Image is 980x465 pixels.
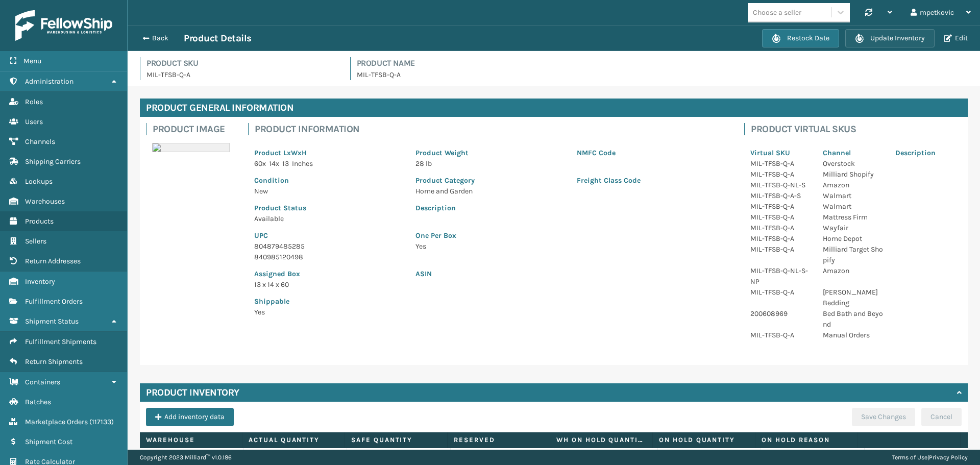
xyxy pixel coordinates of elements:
[454,435,544,445] label: Reserved
[415,175,565,186] p: Product Category
[415,186,565,197] p: Home and Garden
[556,435,646,445] label: WH On hold quantity
[25,437,72,446] span: Shipment Cost
[750,158,811,169] p: MIL-TFSB-Q-A
[823,244,883,265] p: Milliard Target Shopify
[25,418,88,426] span: Marketplace Orders
[184,32,252,44] h3: Product Details
[254,213,403,224] p: Available
[845,29,935,47] button: Update Inventory
[415,241,726,252] p: Yes
[750,212,811,223] p: MIL-TFSB-Q-A
[750,180,811,190] p: MIL-TFSB-Q-NL-S
[137,34,184,43] button: Back
[25,257,81,265] span: Return Addresses
[750,244,811,255] p: MIL-TFSB-Q-A
[25,117,43,126] span: Users
[941,34,971,43] button: Edit
[146,57,338,69] h4: Product SKU
[146,435,236,445] label: Warehouse
[25,237,46,246] span: Sellers
[577,175,726,186] p: Freight Class Code
[25,157,81,166] span: Shipping Carriers
[254,296,403,307] p: Shippable
[254,186,403,197] p: New
[254,230,403,241] p: UPC
[762,435,851,445] label: On Hold Reason
[921,408,962,426] button: Cancel
[25,317,79,326] span: Shipment Status
[750,265,811,287] p: MIL-TFSB-Q-NL-S-NP
[750,223,811,233] p: MIL-TFSB-Q-A
[750,233,811,244] p: MIL-TFSB-Q-A
[254,279,403,290] p: 13 x 14 x 60
[25,378,60,386] span: Containers
[15,10,112,41] img: logo
[146,408,234,426] button: Add inventory data
[25,97,43,106] span: Roles
[929,454,968,461] a: Privacy Policy
[750,190,811,201] p: MIL-TFSB-Q-A-S
[254,307,403,317] p: Yes
[750,308,811,319] p: 200608969
[762,29,839,47] button: Restock Date
[823,169,883,180] p: Milliard Shopify
[140,99,968,117] h4: Product General Information
[25,398,51,406] span: Batches
[357,69,968,80] p: MIL-TFSB-Q-A
[823,201,883,212] p: Walmart
[146,386,239,399] h4: Product Inventory
[895,148,955,158] p: Description
[140,450,232,465] p: Copyright 2023 Milliard™ v 1.0.186
[415,268,726,279] p: ASIN
[25,337,96,346] span: Fulfillment Shipments
[269,159,279,168] span: 14 x
[357,57,968,69] h4: Product Name
[254,148,403,158] p: Product LxWxH
[292,159,313,168] span: Inches
[254,203,403,213] p: Product Status
[25,357,83,366] span: Return Shipments
[25,137,55,146] span: Channels
[153,123,236,135] h4: Product Image
[750,148,811,158] p: Virtual SKU
[415,203,726,213] p: Description
[750,201,811,212] p: MIL-TFSB-Q-A
[750,169,811,180] p: MIL-TFSB-Q-A
[852,408,915,426] button: Save Changes
[25,177,53,186] span: Lookups
[25,77,73,86] span: Administration
[282,159,289,168] span: 13
[254,252,403,262] p: 840985120498
[577,148,726,158] p: NMFC Code
[25,197,65,206] span: Warehouses
[415,159,432,168] span: 28 lb
[25,277,55,286] span: Inventory
[146,69,338,80] p: MIL-TFSB-Q-A
[823,223,883,233] p: Wayfair
[25,297,83,306] span: Fulfillment Orders
[823,212,883,223] p: Mattress Firm
[823,308,883,330] p: Bed Bath and Beyond
[89,418,114,426] span: ( 117133 )
[254,268,403,279] p: Assigned Box
[152,143,230,152] img: 51104088640_40f294f443_o-scaled-700x700.jpg
[823,330,883,340] p: Manual Orders
[750,330,811,340] p: MIL-TFSB-Q-A
[823,180,883,190] p: Amazon
[753,7,801,18] div: Choose a seller
[254,241,403,252] p: 804879485285
[823,158,883,169] p: Overstock
[659,435,749,445] label: On Hold Quantity
[415,230,726,241] p: One Per Box
[823,148,883,158] p: Channel
[823,265,883,276] p: Amazon
[823,287,883,308] p: [PERSON_NAME] Bedding
[249,435,338,445] label: Actual Quantity
[823,190,883,201] p: Walmart
[351,435,441,445] label: Safe Quantity
[255,123,732,135] h4: Product Information
[254,159,266,168] span: 60 x
[415,148,565,158] p: Product Weight
[750,287,811,298] p: MIL-TFSB-Q-A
